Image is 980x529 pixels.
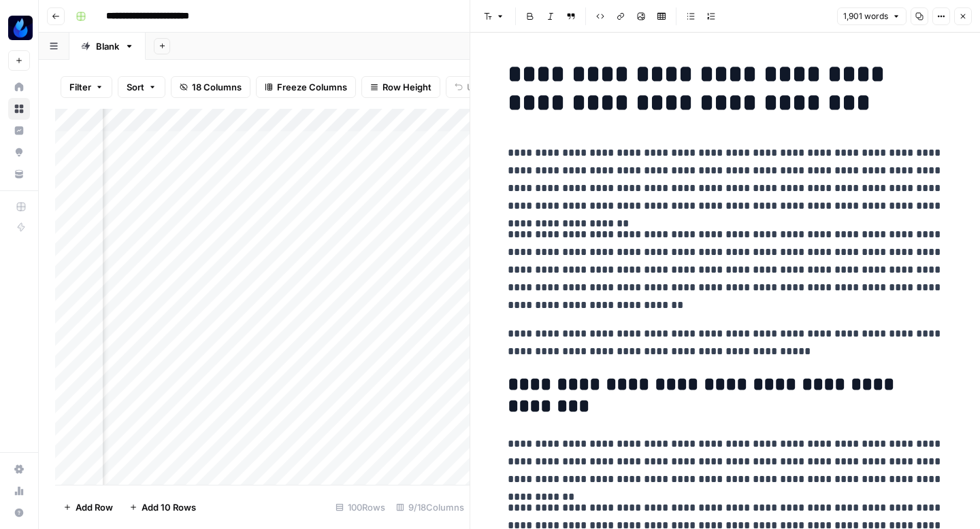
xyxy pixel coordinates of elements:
[837,7,906,25] button: 1,901 words
[69,80,91,94] span: Filter
[8,458,30,480] a: Settings
[8,11,30,45] button: Workspace: AgentFire Content
[192,80,242,94] span: 18 Columns
[256,76,356,98] button: Freeze Columns
[843,10,888,22] span: 1,901 words
[96,39,119,53] div: Blank
[382,80,431,94] span: Row Height
[8,98,30,120] a: Browse
[8,76,30,98] a: Home
[330,496,391,518] div: 100 Rows
[76,500,113,514] span: Add Row
[8,141,30,163] a: Opportunities
[142,500,196,514] span: Add 10 Rows
[446,76,499,98] button: Undo
[391,496,470,518] div: 9/18 Columns
[277,80,347,94] span: Freeze Columns
[118,76,165,98] button: Sort
[61,76,112,98] button: Filter
[8,502,30,524] button: Help + Support
[8,120,30,141] a: Insights
[8,16,33,40] img: AgentFire Content Logo
[171,76,250,98] button: 18 Columns
[127,80,144,94] span: Sort
[121,496,204,518] button: Add 10 Rows
[55,496,121,518] button: Add Row
[8,480,30,502] a: Usage
[8,163,30,185] a: Your Data
[361,76,440,98] button: Row Height
[69,33,146,60] a: Blank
